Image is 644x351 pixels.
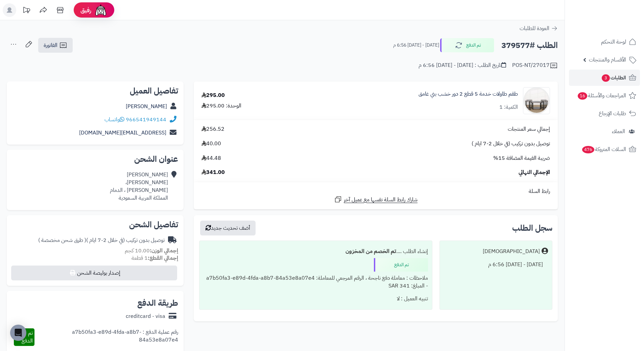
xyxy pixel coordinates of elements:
small: 1 قطعة [132,254,178,262]
a: السلات المتروكة476 [569,141,640,157]
span: الطلبات [601,73,626,82]
a: العملاء [569,123,640,140]
small: 10.00 كجم [125,247,178,255]
span: 16 [577,92,588,100]
a: [PERSON_NAME] [126,102,167,110]
a: الطلبات3 [569,70,640,86]
div: [DEMOGRAPHIC_DATA] [483,248,540,255]
div: POS-NT/27017 [512,61,558,70]
a: تحديثات المنصة [18,3,35,19]
span: ضريبة القيمة المضافة 15% [493,154,550,162]
span: رفيق [80,6,91,14]
a: العودة للطلبات [520,24,558,32]
h2: عنوان الشحن [12,155,178,163]
strong: إجمالي القطع: [148,254,178,262]
span: شارك رابط السلة نفسها مع عميل آخر [344,196,418,204]
div: توصيل بدون تركيب (في خلال 2-7 ايام ) [38,236,165,244]
button: تم الدفع [440,38,494,52]
small: [DATE] - [DATE] 6:56 م [393,42,439,49]
img: 1754739259-1-90x90.jpg [523,87,550,114]
h3: سجل الطلب [512,224,552,232]
div: تنبيه العميل : لا [204,292,428,305]
img: ai-face.png [94,3,108,17]
span: العودة للطلبات [520,24,549,32]
a: المراجعات والأسئلة16 [569,87,640,104]
span: طلبات الإرجاع [599,109,626,118]
span: 44.48 [201,154,221,162]
a: الفاتورة [38,38,73,53]
div: [DATE] - [DATE] 6:56 م [444,258,548,271]
span: المراجعات والأسئلة [577,91,626,100]
a: شارك رابط السلة نفسها مع عميل آخر [334,195,418,204]
span: إجمالي سعر المنتجات [508,125,550,133]
div: 295.00 [201,92,225,99]
b: تم الخصم من المخزون [345,247,396,255]
a: لوحة التحكم [569,34,640,50]
h2: طريقة الدفع [137,299,178,307]
span: 256.52 [201,125,224,133]
a: [EMAIL_ADDRESS][DOMAIN_NAME] [79,129,166,137]
button: إصدار بوليصة الشحن [11,266,177,280]
div: تاريخ الطلب : [DATE] - [DATE] 6:56 م [419,61,506,69]
a: 966541949144 [126,116,166,124]
img: logo-2.png [598,5,638,19]
div: الكمية: 1 [499,103,518,111]
span: الفاتورة [44,41,57,49]
span: ( طرق شحن مخصصة ) [38,236,86,244]
div: تم الدفع [374,258,428,272]
span: 3 [601,74,610,82]
span: 476 [581,146,595,154]
span: العملاء [612,127,625,136]
h2: تفاصيل الشحن [12,221,178,229]
span: 341.00 [201,169,225,176]
span: السلات المتروكة [581,145,626,154]
a: واتساب [104,116,124,124]
strong: إجمالي الوزن: [150,247,178,255]
div: الوحدة: 295.00 [201,102,241,110]
span: توصيل بدون تركيب (في خلال 2-7 ايام ) [472,140,550,148]
h2: الطلب #379577 [501,39,558,52]
span: لوحة التحكم [601,37,626,47]
span: الإجمالي النهائي [519,169,550,176]
div: إنشاء الطلب .... [204,245,428,258]
div: [PERSON_NAME] [PERSON_NAME]، [PERSON_NAME] ، الدمام المملكة العربية السعودية [110,171,168,202]
h2: تفاصيل العميل [12,87,178,95]
button: أضف تحديث جديد [200,221,256,235]
a: طلبات الإرجاع [569,105,640,122]
div: Open Intercom Messenger [10,325,26,341]
span: تم الدفع [22,329,33,345]
span: 40.00 [201,140,221,148]
div: ملاحظات : معاملة دفع ناجحة ، الرقم المرجعي للمعاملة: a7b50fa3-e89d-4fda-a8b7-84a53e8a07e4 - المبل... [204,272,428,293]
div: رقم عملية الدفع : a7b50fa3-e89d-4fda-a8b7-84a53e8a07e4 [34,328,178,346]
a: طقم طاولات خدمة 5 قطع 2 دور خشب بني غامق [419,90,518,98]
div: رابط السلة [196,187,555,195]
span: الأقسام والمنتجات [589,55,626,65]
div: creditcard - visa [126,312,165,320]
